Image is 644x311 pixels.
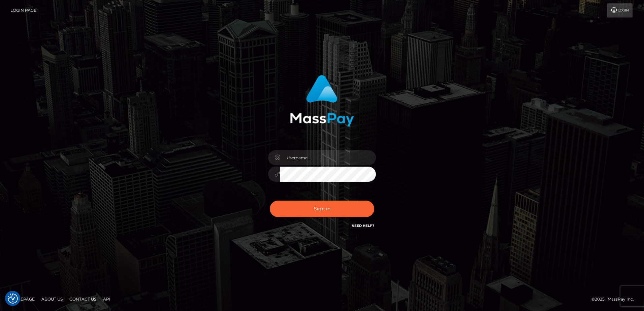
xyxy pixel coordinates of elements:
[607,3,633,18] a: Login
[352,223,374,228] a: Need Help?
[280,150,376,165] input: Username...
[7,294,37,304] a: Homepage
[39,294,65,304] a: About Us
[8,293,18,304] img: Revisit consent button
[10,3,36,18] a: Login Page
[270,201,374,217] button: Sign in
[290,75,354,127] img: MassPay Login
[591,296,639,303] div: © 2025 , MassPay Inc.
[67,294,99,304] a: Contact Us
[8,293,18,304] button: Consent Preferences
[100,294,113,304] a: API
